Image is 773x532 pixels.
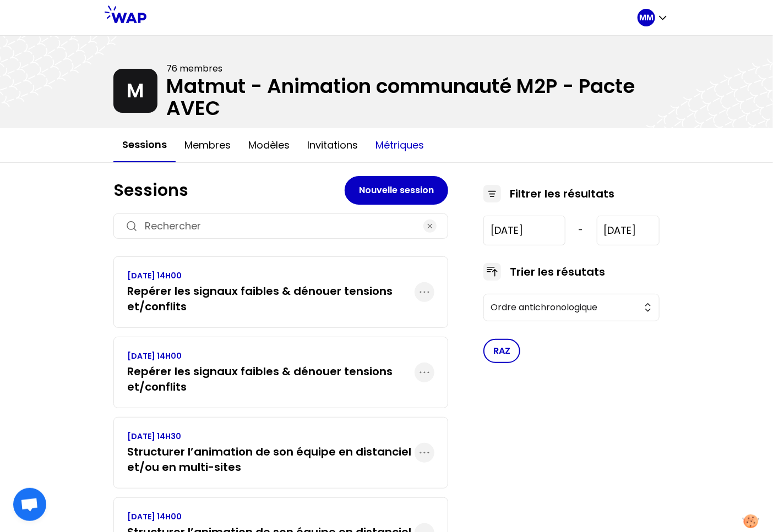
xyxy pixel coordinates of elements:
button: Métriques [367,129,433,162]
span: - [579,224,584,237]
input: YYYY-M-D [483,216,565,245]
h3: Repérer les signaux faibles & dénouer tensions et/conflits [127,364,415,394]
h1: Sessions [113,180,345,200]
a: Ouvrir le chat [13,488,46,521]
button: RAZ [483,339,520,363]
button: Invitations [298,129,367,162]
p: [DATE] 14H00 [127,270,415,281]
h3: Structurer l’animation de son équipe en distanciel et/ou en multi-sites [127,444,415,475]
input: Rechercher [145,218,417,234]
a: [DATE] 14H30Structurer l’animation de son équipe en distanciel et/ou en multi-sites [127,431,415,475]
button: Modèles [239,129,298,162]
p: MM [639,12,654,23]
button: MM [638,9,668,26]
h3: Repérer les signaux faibles & dénouer tensions et/conflits [127,283,415,314]
a: [DATE] 14H00Repérer les signaux faibles & dénouer tensions et/conflits [127,270,415,314]
button: Sessions [113,128,176,162]
button: Membres [176,129,239,162]
h3: Trier les résutats [510,264,605,279]
input: YYYY-M-D [597,216,660,245]
p: [DATE] 14H30 [127,431,415,442]
a: [DATE] 14H00Repérer les signaux faibles & dénouer tensions et/conflits [127,350,415,394]
p: [DATE] 14H00 [127,350,415,361]
button: Ordre antichronologique [483,294,660,321]
button: Nouvelle session [345,176,448,205]
span: Ordre antichronologique [491,301,637,314]
p: [DATE] 14H00 [127,511,415,522]
h3: Filtrer les résultats [510,186,614,201]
